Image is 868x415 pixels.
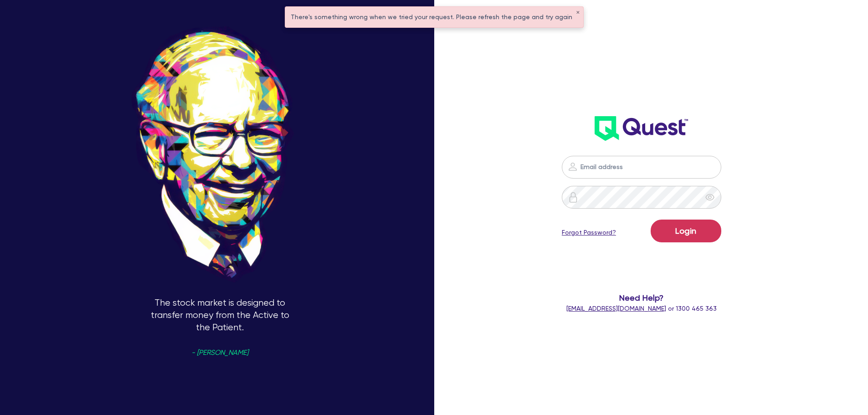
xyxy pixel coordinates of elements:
button: Login [651,220,721,242]
div: There's something wrong when we tried your request. Please refresh the page and try again [285,7,583,27]
a: Forgot Password? [562,228,616,237]
span: or 1300 465 363 [566,305,717,312]
span: - [PERSON_NAME] [191,349,248,356]
img: icon-password [568,192,579,203]
button: ✕ [576,10,580,15]
img: wH2k97JdezQIQAAAABJRU5ErkJggg== [595,116,688,141]
input: Email address [562,156,721,179]
img: icon-password [567,161,578,172]
span: eye [705,193,714,202]
a: [EMAIL_ADDRESS][DOMAIN_NAME] [566,305,666,312]
span: Need Help? [525,292,758,304]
